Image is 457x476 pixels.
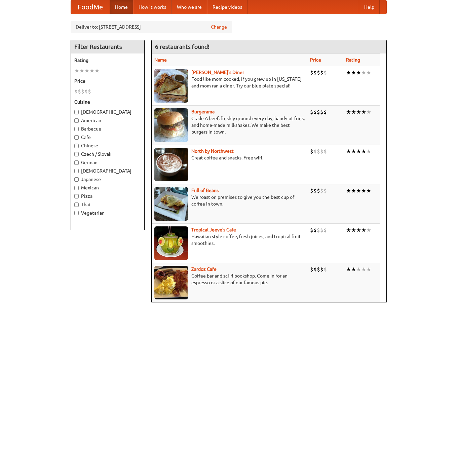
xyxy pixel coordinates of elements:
[351,108,356,116] li: ★
[356,108,361,116] li: ★
[154,108,188,142] img: burgerama.jpg
[74,168,141,174] label: [DEMOGRAPHIC_DATA]
[74,152,79,156] input: Czech / Slovak
[94,67,100,74] li: ★
[154,187,188,221] img: beans.jpg
[154,194,305,207] p: We roast on premises to give you the best cup of coffee in town.
[74,144,79,148] input: Chinese
[361,148,366,155] li: ★
[74,78,141,84] h5: Price
[154,57,167,63] a: Name
[310,108,313,116] li: $
[361,108,366,116] li: ★
[71,21,232,33] div: Deliver to: [STREET_ADDRESS]
[313,69,317,76] li: $
[351,187,356,194] li: ★
[74,125,141,132] label: Barbecue
[323,187,327,194] li: $
[74,151,141,157] label: Czech / Slovak
[74,109,141,115] label: [DEMOGRAPHIC_DATA]
[310,69,313,76] li: $
[366,148,371,155] li: ★
[74,88,78,95] li: $
[191,266,217,272] b: Zardoz Cafe
[74,57,141,64] h5: Rating
[74,117,141,124] label: American
[323,108,327,116] li: $
[351,266,356,273] li: ★
[310,187,313,194] li: $
[79,67,84,74] li: ★
[317,266,320,273] li: $
[310,266,313,273] li: $
[191,148,234,154] b: North by Northwest
[317,148,320,155] li: $
[74,211,79,215] input: Vegetarian
[366,187,371,194] li: ★
[154,148,188,181] img: north.jpg
[74,186,79,190] input: Mexican
[74,118,79,123] input: American
[74,67,79,74] li: ★
[74,134,141,141] label: Cafe
[366,108,371,116] li: ★
[191,188,219,193] b: Full of Beans
[320,266,323,273] li: $
[317,226,320,234] li: $
[366,226,371,234] li: ★
[154,115,305,135] p: Grade A beef, freshly ground every day, hand-cut fries, and home-made milkshakes. We make the bes...
[154,69,188,103] img: sallys.jpg
[71,0,110,14] a: FoodMe
[211,24,227,30] a: Change
[351,69,356,76] li: ★
[323,148,327,155] li: $
[310,226,313,234] li: $
[351,226,356,234] li: ★
[74,127,79,131] input: Barbecue
[313,148,317,155] li: $
[366,69,371,76] li: ★
[191,109,215,114] a: Burgerama
[74,210,141,216] label: Vegetarian
[74,176,141,183] label: Japanese
[356,148,361,155] li: ★
[356,226,361,234] li: ★
[310,148,313,155] li: $
[320,148,323,155] li: $
[323,266,327,273] li: $
[191,70,244,75] a: [PERSON_NAME]'s Diner
[323,69,327,76] li: $
[84,88,88,95] li: $
[317,69,320,76] li: $
[110,0,133,14] a: Home
[74,99,141,105] h5: Cuisine
[78,88,81,95] li: $
[74,201,141,208] label: Thai
[346,266,351,273] li: ★
[351,148,356,155] li: ★
[71,40,144,53] h4: Filter Restaurants
[74,142,141,149] label: Chinese
[313,108,317,116] li: $
[323,226,327,234] li: $
[74,135,79,140] input: Cafe
[356,69,361,76] li: ★
[346,226,351,234] li: ★
[320,108,323,116] li: $
[310,57,321,63] a: Price
[133,0,172,14] a: How it works
[74,194,79,198] input: Pizza
[74,184,141,191] label: Mexican
[74,159,141,166] label: German
[346,187,351,194] li: ★
[356,266,361,273] li: ★
[346,148,351,155] li: ★
[361,187,366,194] li: ★
[74,193,141,199] label: Pizza
[366,266,371,273] li: ★
[346,108,351,116] li: ★
[191,227,236,232] a: Tropical Jeeve's Cafe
